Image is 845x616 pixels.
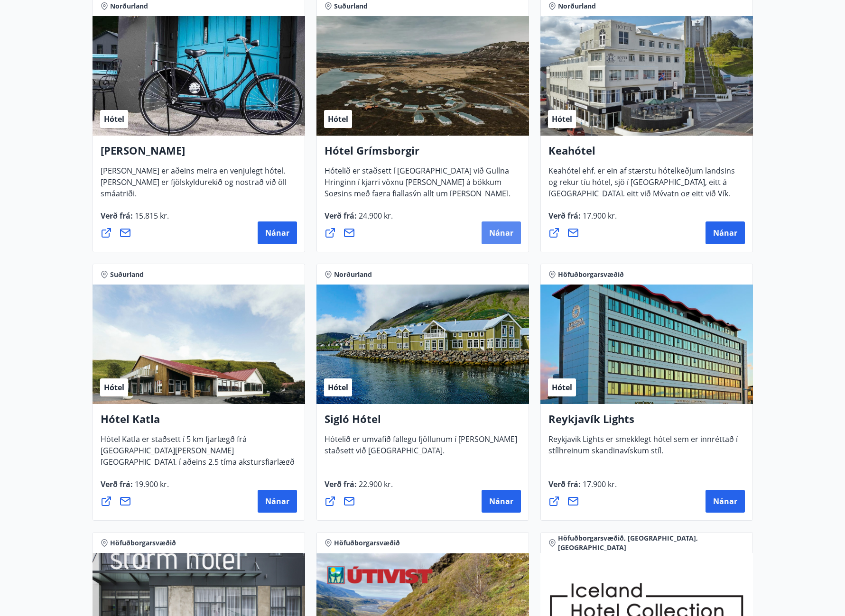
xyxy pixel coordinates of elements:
span: 24.900 kr. [357,211,393,221]
span: Hótel [552,382,572,393]
button: Nánar [258,221,297,244]
span: 15.815 kr. [133,211,169,221]
span: [PERSON_NAME] er aðeins meira en venjulegt hótel. [PERSON_NAME] er fjölskyldurekið og nostrað við... [101,165,287,206]
h4: Hótel Grímsborgir [325,143,521,165]
span: Nánar [265,496,289,506]
span: Norðurland [334,270,372,279]
h4: [PERSON_NAME] [101,143,297,165]
button: Nánar [706,221,745,244]
span: Höfuðborgarsvæðið [334,538,400,548]
h4: Keahótel [548,143,745,165]
span: Keahótel ehf. er ein af stærstu hótelkeðjum landsins og rekur tíu hótel, sjö í [GEOGRAPHIC_DATA],... [548,165,735,229]
span: Verð frá : [548,211,617,229]
span: Norðurland [558,1,596,11]
span: Nánar [713,228,737,238]
span: Höfuðborgarsvæðið [110,538,176,548]
span: Hótel [328,114,348,124]
span: Verð frá : [325,211,393,229]
h4: Hótel Katla [101,412,297,433]
span: 17.900 kr. [581,479,617,489]
button: Nánar [706,490,745,513]
span: Verð frá : [548,479,617,497]
span: Nánar [265,228,289,238]
span: Norðurland [110,1,148,11]
span: 19.900 kr. [133,479,169,489]
button: Nánar [258,490,297,513]
button: Nánar [482,490,521,513]
span: Hótel [328,382,348,393]
span: Hótel Katla er staðsett í 5 km fjarlægð frá [GEOGRAPHIC_DATA][PERSON_NAME][GEOGRAPHIC_DATA], í að... [101,434,295,486]
span: 22.900 kr. [357,479,393,489]
span: Hótel [552,114,572,124]
h4: Sigló Hótel [325,412,521,433]
span: Höfuðborgarsvæðið [558,270,624,279]
button: Nánar [482,221,521,244]
span: Hótel [104,114,124,124]
span: Hótelið er umvafið fallegu fjöllunum í [PERSON_NAME] staðsett við [GEOGRAPHIC_DATA]. [325,434,517,463]
span: Verð frá : [101,479,169,497]
span: Suðurland [334,1,368,11]
h4: Reykjavík Lights [548,412,745,433]
span: Höfuðborgarsvæðið, [GEOGRAPHIC_DATA], [GEOGRAPHIC_DATA] [558,533,745,552]
span: Verð frá : [101,211,169,229]
span: Hótelið er staðsett í [GEOGRAPHIC_DATA] við Gullna Hringinn í kjarri vöxnu [PERSON_NAME] á bökkum... [325,165,511,229]
span: Hótel [104,382,124,393]
span: Verð frá : [325,479,393,497]
span: 17.900 kr. [581,211,617,221]
span: Suðurland [110,270,144,279]
span: Nánar [713,496,737,506]
span: Nánar [489,496,513,506]
span: Nánar [489,228,513,238]
span: Reykjavik Lights er smekklegt hótel sem er innréttað í stílhreinum skandinavískum stíl. [548,434,738,463]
